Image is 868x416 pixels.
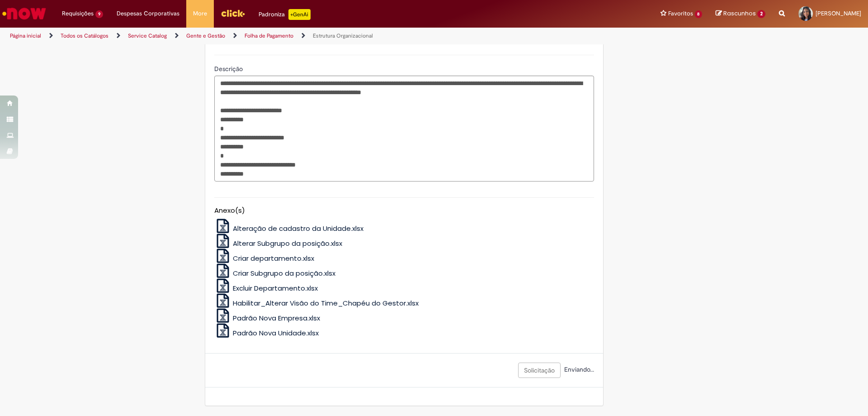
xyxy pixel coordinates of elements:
[214,268,336,278] a: Criar Subgrupo da posição.xlsx
[128,32,167,39] a: Service Catalog
[233,239,342,248] span: Alterar Subgrupo da posição.xlsx
[233,268,335,278] span: Criar Subgrupo da posição.xlsx
[214,207,594,215] h5: Anexo(s)
[214,239,343,248] a: Alterar Subgrupo da posição.xlsx
[62,9,94,18] span: Requisições
[288,9,311,20] p: +GenAi
[233,328,319,338] span: Padrão Nova Unidade.xlsx
[716,10,765,18] a: Rascunhos
[7,28,572,44] ul: Trilhas de página
[214,76,594,182] textarea: Descrição
[214,65,245,73] span: Descrição
[214,253,315,263] a: Criar departamento.xlsx
[10,32,41,39] a: Página inicial
[214,283,318,293] a: Excluir Departamento.xlsx
[221,6,245,20] img: click_logo_yellow_360x200.png
[313,32,373,39] a: Estrutura Organizacional
[233,298,419,308] span: Habilitar_Alterar Visão do Time_Chapéu do Gestor.xlsx
[193,9,207,18] span: More
[668,9,693,18] span: Favoritos
[214,328,319,338] a: Padrão Nova Unidade.xlsx
[233,253,314,263] span: Criar departamento.xlsx
[816,10,861,17] span: [PERSON_NAME]
[214,313,321,323] a: Padrão Nova Empresa.xlsx
[695,10,703,18] span: 8
[214,298,419,308] a: Habilitar_Alterar Visão do Time_Chapéu do Gestor.xlsx
[245,32,293,39] a: Folha de Pagamento
[723,9,756,18] span: Rascunhos
[233,313,320,323] span: Padrão Nova Empresa.xlsx
[1,5,47,23] img: ServiceNow
[233,283,318,293] span: Excluir Departamento.xlsx
[757,10,765,18] span: 2
[259,9,311,20] div: Padroniza
[233,224,363,233] span: Alteração de cadastro da Unidade.xlsx
[186,32,225,39] a: Gente e Gestão
[117,9,179,18] span: Despesas Corporativas
[61,32,108,39] a: Todos os Catálogos
[95,10,103,18] span: 9
[214,224,364,233] a: Alteração de cadastro da Unidade.xlsx
[562,365,594,373] span: Enviando...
